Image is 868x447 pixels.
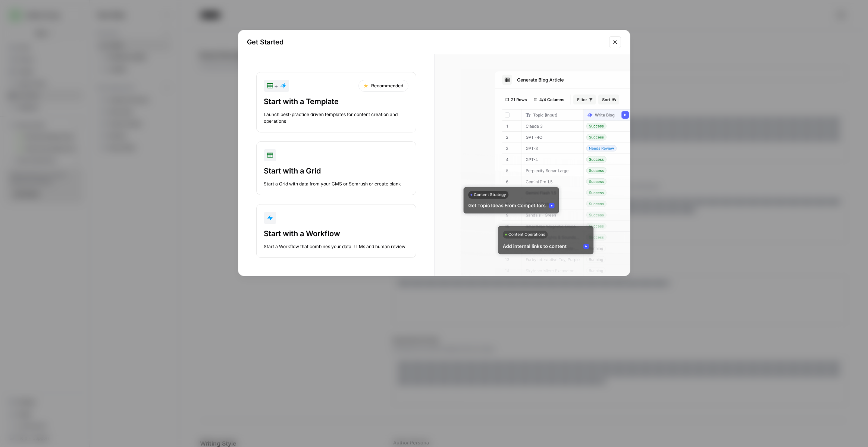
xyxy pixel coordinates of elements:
[267,81,286,90] div: +
[264,228,408,239] div: Start with a Workflow
[247,37,605,47] h2: Get Started
[264,181,408,187] div: Start a Grid with data from your CMS or Semrush or create blank
[264,166,408,176] div: Start with a Grid
[256,72,416,132] button: +RecommendedStart with a TemplateLaunch best-practice driven templates for content creation and o...
[264,243,408,250] div: Start a Workflow that combines your data, LLMs and human review
[358,80,408,92] div: Recommended
[256,141,416,195] button: Start with a GridStart a Grid with data from your CMS or Semrush or create blank
[264,111,408,125] div: Launch best-practice driven templates for content creation and operations
[264,96,408,107] div: Start with a Template
[256,204,416,258] button: Start with a WorkflowStart a Workflow that combines your data, LLMs and human review
[609,36,621,48] button: Close modal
